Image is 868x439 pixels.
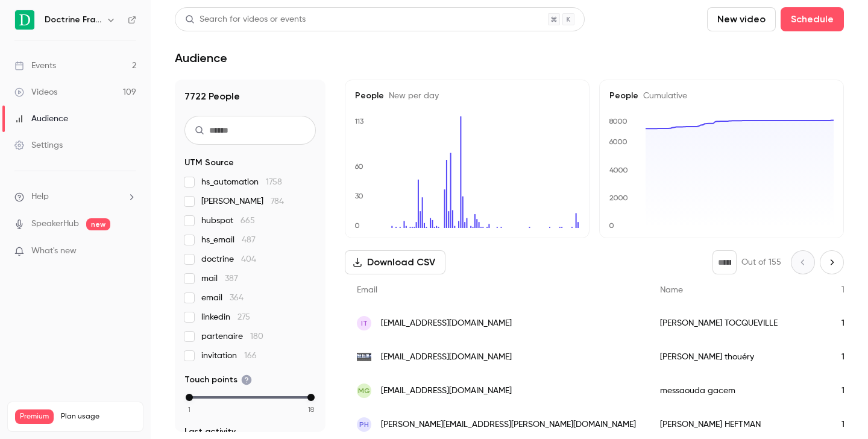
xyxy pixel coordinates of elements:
[741,256,781,268] p: Out of 155
[14,191,136,203] li: help-dropdown-opener
[242,236,256,244] span: 487
[15,10,34,30] img: Doctrine France
[820,250,844,274] button: Next page
[201,273,238,285] span: mail
[237,313,250,321] span: 275
[381,351,512,364] span: [EMAIL_ADDRESS][DOMAIN_NAME]
[359,419,369,430] span: PH
[609,90,834,102] h5: People
[638,92,687,100] span: Cumulative
[345,250,445,274] button: Download CSV
[384,92,439,100] span: New per day
[175,51,227,65] h1: Audience
[45,14,101,26] h6: Doctrine France
[609,117,627,125] text: 8000
[201,234,256,246] span: hs_email
[707,7,776,31] button: New video
[188,404,190,415] span: 1
[185,13,306,26] div: Search for videos or events
[14,86,57,98] div: Videos
[201,311,250,323] span: linkedin
[14,60,56,72] div: Events
[15,409,54,424] span: Premium
[241,255,256,264] span: 404
[184,426,236,438] span: Last activity
[230,294,244,302] span: 364
[648,340,829,374] div: [PERSON_NAME] thouéry
[354,162,363,171] text: 60
[609,194,628,202] text: 2000
[781,7,844,31] button: Schedule
[186,394,193,401] div: min
[14,113,68,125] div: Audience
[31,191,49,203] span: Help
[201,195,284,207] span: [PERSON_NAME]
[648,374,829,408] div: messaouda gacem
[14,139,63,151] div: Settings
[201,176,282,188] span: hs_automation
[225,274,238,283] span: 387
[241,216,255,225] span: 665
[201,215,255,227] span: hubspot
[307,394,315,401] div: max
[354,117,364,125] text: 113
[266,178,282,186] span: 1758
[609,137,627,146] text: 6000
[184,89,316,104] h1: 7722 People
[609,221,614,230] text: 0
[122,246,136,257] iframe: Noticeable Trigger
[357,350,371,364] img: thouery-avocats.com
[201,292,244,304] span: email
[31,218,79,230] a: SpeakerHub
[609,166,628,174] text: 4000
[648,306,829,340] div: [PERSON_NAME] TOCQUEVILLE
[61,412,136,422] span: Plan usage
[250,332,263,341] span: 180
[357,286,377,294] span: Email
[660,286,683,294] span: Name
[354,221,360,230] text: 0
[201,350,257,362] span: invitation
[308,404,314,415] span: 18
[201,253,256,265] span: doctrine
[184,157,234,169] span: UTM Source
[244,352,257,360] span: 166
[184,374,252,386] span: Touch points
[381,317,512,330] span: [EMAIL_ADDRESS][DOMAIN_NAME]
[355,90,579,102] h5: People
[381,385,512,397] span: [EMAIL_ADDRESS][DOMAIN_NAME]
[358,385,370,396] span: mg
[381,418,636,431] span: [PERSON_NAME][EMAIL_ADDRESS][PERSON_NAME][DOMAIN_NAME]
[201,330,263,343] span: partenaire
[355,192,363,200] text: 30
[86,218,110,230] span: new
[361,318,368,329] span: IT
[31,245,77,257] span: What's new
[271,197,284,206] span: 784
